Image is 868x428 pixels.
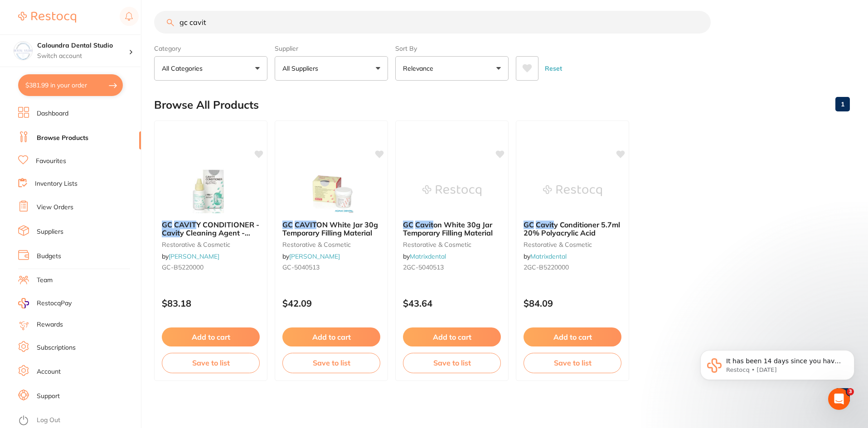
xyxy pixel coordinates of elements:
em: GC [403,220,413,229]
em: GC [282,220,293,229]
a: Restocq Logo [18,7,76,28]
button: Relevance [395,56,509,81]
em: CAVIT [174,220,196,229]
a: Inventory Lists [35,179,78,188]
button: Save to list [282,353,380,373]
a: Matrixdental [530,252,567,260]
a: Suppliers [37,227,63,236]
b: GC CAVITY CONDITIONER - Cavity Cleaning Agent - 20% Polyacrylic - 5.7ml [162,221,260,237]
small: restorative & cosmetic [403,241,501,248]
b: GC CAVITON White Jar 30g Temporary Filling Material [282,221,380,237]
span: 2GC-B5220000 [524,263,569,271]
a: Matrixdental [410,252,446,260]
a: 1 [835,95,850,113]
a: Log Out [37,416,60,425]
button: Log Out [18,414,138,428]
span: by [524,252,567,260]
a: [PERSON_NAME] [289,252,340,260]
a: Rewards [37,320,63,329]
a: Subscriptions [37,343,76,352]
p: $84.09 [524,298,621,308]
small: restorative & cosmetic [282,241,380,248]
span: RestocqPay [37,299,72,308]
span: GC-5040513 [282,263,320,271]
a: Browse Products [37,134,88,143]
span: on White 30g Jar Temporary Filling Material [403,220,493,237]
button: All Categories [154,56,267,81]
button: Add to cart [162,327,260,346]
label: Sort By [395,44,509,53]
p: Relevance [403,64,437,73]
button: Add to cart [403,327,501,346]
img: GC Cavity Conditioner 5.7ml 20% Polyacrylic Acid [543,168,602,213]
a: RestocqPay [18,298,72,308]
span: GC-B5220000 [162,263,204,271]
em: Cavit [536,220,554,229]
button: Add to cart [282,327,380,346]
button: All Suppliers [275,56,388,81]
img: GC Caviton White 30g Jar Temporary Filling Material [422,168,481,213]
img: Caloundra Dental Studio [14,42,32,60]
small: restorative & cosmetic [162,241,260,248]
iframe: Intercom live chat [828,388,850,410]
a: Support [37,392,60,401]
p: All Suppliers [282,64,322,73]
a: [PERSON_NAME] [169,252,219,260]
span: y Conditioner 5.7ml 20% Polyacrylic Acid [524,220,620,237]
span: Y CONDITIONER - [196,220,259,229]
p: All Categories [162,64,206,73]
button: $381.99 in your order [18,74,123,96]
small: restorative & cosmetic [524,241,621,248]
span: y Cleaning Agent - 20% Polyacrylic - 5.7ml [162,228,250,245]
span: 2GC-5040513 [403,263,444,271]
a: Account [37,367,61,376]
span: by [282,252,340,260]
button: Save to list [403,353,501,373]
em: Cavit [415,220,433,229]
label: Supplier [275,44,388,53]
h2: Browse All Products [154,99,259,111]
em: CAVIT [295,220,316,229]
span: 3 [847,388,854,395]
a: Team [37,276,53,285]
button: Reset [542,56,565,81]
span: ON White Jar 30g Temporary Filling Material [282,220,378,237]
h4: Caloundra Dental Studio [37,41,129,50]
img: Restocq Logo [18,12,76,23]
em: Cavit [162,228,180,237]
p: $43.64 [403,298,501,308]
p: $42.09 [282,298,380,308]
p: $83.18 [162,298,260,308]
input: Search Products [154,11,711,34]
button: Add to cart [524,327,621,346]
iframe: Intercom notifications message [687,331,868,404]
em: GC [162,220,172,229]
label: Category [154,44,267,53]
b: GC Cavity Conditioner 5.7ml 20% Polyacrylic Acid [524,221,621,237]
button: Save to list [524,353,621,373]
a: Budgets [37,252,61,261]
img: GC CAVITON White Jar 30g Temporary Filling Material [302,168,361,213]
em: GC [524,220,534,229]
img: GC CAVITY CONDITIONER - Cavity Cleaning Agent - 20% Polyacrylic - 5.7ml [181,168,240,213]
a: View Orders [37,203,73,212]
span: by [162,252,219,260]
span: by [403,252,446,260]
a: Favourites [36,157,66,166]
b: GC Caviton White 30g Jar Temporary Filling Material [403,221,501,237]
a: Dashboard [37,109,68,118]
img: RestocqPay [18,298,29,308]
p: Switch account [37,52,129,61]
button: Save to list [162,353,260,373]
